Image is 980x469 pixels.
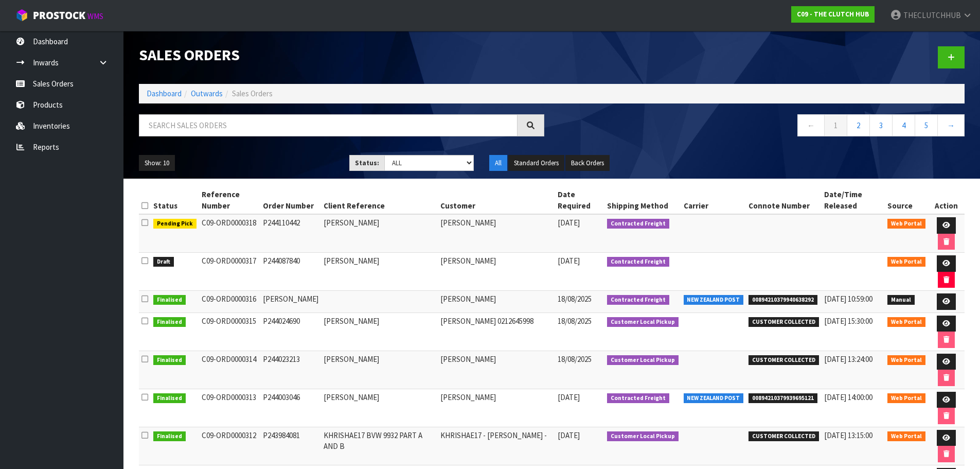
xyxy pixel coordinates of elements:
td: C09-ORD0000315 [199,312,261,351]
th: Shipping Method [604,186,681,214]
span: [DATE] [558,430,580,440]
th: Order Number [260,186,321,214]
td: [PERSON_NAME] [321,253,438,291]
span: 00894210379940638292 [749,295,817,305]
th: Status [151,186,199,214]
td: [PERSON_NAME] [438,253,555,291]
th: Date Required [555,186,605,214]
button: Show: 10 [139,155,175,171]
td: C09-ORD0000316 [199,291,261,313]
strong: C09 - THE CLUTCH HUB [797,10,869,19]
th: Client Reference [321,186,438,214]
td: [PERSON_NAME] [438,389,555,427]
span: Web Portal [887,393,925,404]
span: ProStock [33,9,85,22]
span: 00894210379939695121 [749,393,817,404]
span: Contracted Freight [607,393,669,404]
span: [DATE] [558,218,580,228]
span: THECLUTCHHUB [903,10,961,20]
span: Contracted Freight [607,295,669,305]
td: KHRISHAE17 BVW 9932 PART A AND B [321,427,438,465]
span: [DATE] [558,256,580,266]
td: [PERSON_NAME] [438,214,555,253]
input: Search sales orders [139,114,518,136]
span: Web Portal [887,219,925,229]
span: Web Portal [887,355,925,366]
a: 5 [915,114,938,136]
span: 18/08/2025 [558,294,592,304]
span: [DATE] 13:24:00 [824,354,872,364]
td: [PERSON_NAME] 0212645998 [438,312,555,351]
span: Customer Local Pickup [607,355,679,366]
th: Customer [438,186,555,214]
span: Customer Local Pickup [607,431,679,442]
a: Outwards [191,89,223,98]
a: → [937,114,965,136]
td: [PERSON_NAME] [438,291,555,313]
td: P244003046 [260,389,321,427]
span: [DATE] 15:30:00 [824,316,872,326]
td: P244024690 [260,312,321,351]
span: Finalised [153,431,186,442]
span: Finalised [153,393,186,404]
span: 18/08/2025 [558,354,592,364]
button: All [489,155,507,171]
span: Sales Orders [232,89,273,98]
span: Contracted Freight [607,219,669,229]
th: Source [885,186,928,214]
span: [DATE] 13:15:00 [824,430,872,440]
a: 4 [892,114,915,136]
span: 18/08/2025 [558,316,592,326]
span: CUSTOMER COLLECTED [749,355,819,366]
a: Dashboard [147,89,182,98]
td: C09-ORD0000317 [199,253,261,291]
nav: Page navigation [560,114,965,140]
small: WMS [87,11,103,21]
span: Web Portal [887,257,925,267]
td: P244110442 [260,214,321,253]
span: NEW ZEALAND POST [684,295,744,305]
span: Finalised [153,355,186,366]
span: [DATE] [558,392,580,402]
td: P243984081 [260,427,321,465]
span: Web Portal [887,317,925,327]
td: [PERSON_NAME] [438,351,555,389]
span: [DATE] 10:59:00 [824,294,872,304]
th: Connote Number [746,186,822,214]
td: P244087840 [260,253,321,291]
th: Carrier [681,186,746,214]
a: ← [797,114,825,136]
span: CUSTOMER COLLECTED [749,317,819,327]
h1: Sales Orders [139,46,544,63]
td: [PERSON_NAME] [321,389,438,427]
td: C09-ORD0000318 [199,214,261,253]
span: Contracted Freight [607,257,669,267]
span: Finalised [153,295,186,305]
td: C09-ORD0000313 [199,389,261,427]
td: [PERSON_NAME] [321,312,438,351]
span: [DATE] 14:00:00 [824,392,872,402]
span: Pending Pick [153,219,197,229]
button: Back Orders [565,155,610,171]
a: 2 [847,114,870,136]
td: C09-ORD0000314 [199,351,261,389]
th: Date/Time Released [822,186,885,214]
td: [PERSON_NAME] [260,291,321,313]
span: Web Portal [887,431,925,442]
button: Standard Orders [508,155,564,171]
td: KHRISHAE17 - [PERSON_NAME] - [438,427,555,465]
span: CUSTOMER COLLECTED [749,431,819,442]
a: 3 [869,114,893,136]
span: Finalised [153,317,186,327]
td: [PERSON_NAME] [321,351,438,389]
strong: Status: [355,159,379,167]
td: P244023213 [260,351,321,389]
td: [PERSON_NAME] [321,214,438,253]
td: C09-ORD0000312 [199,427,261,465]
span: Customer Local Pickup [607,317,679,327]
span: NEW ZEALAND POST [684,393,744,404]
span: Manual [887,295,915,305]
a: 1 [824,114,847,136]
img: cube-alt.png [15,9,28,22]
th: Reference Number [199,186,261,214]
